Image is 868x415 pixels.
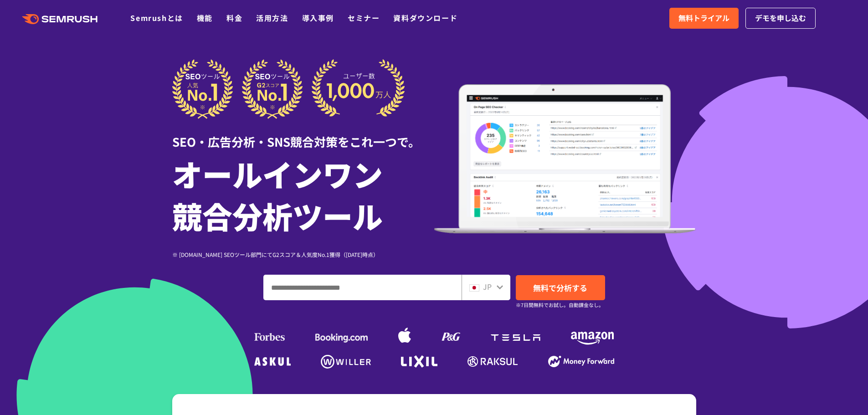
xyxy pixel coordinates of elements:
input: ドメイン、キーワードまたはURLを入力してください [264,275,461,300]
a: 無料で分析する [516,275,605,300]
div: SEO・広告分析・SNS競合対策をこれ一つで。 [172,119,434,150]
div: ※ [DOMAIN_NAME] SEOツール部門にてG2スコア＆人気度No.1獲得（[DATE]時点） [172,250,434,259]
span: デモを申し込む [755,12,806,24]
a: セミナー [348,12,380,23]
a: Semrushとは [130,12,183,23]
a: 資料ダウンロード [393,12,457,23]
span: JP [483,281,492,292]
a: 機能 [197,12,213,23]
a: 料金 [226,12,242,23]
a: 導入事例 [302,12,334,23]
h1: オールインワン 競合分析ツール [172,153,434,236]
a: 無料トライアル [669,8,739,29]
small: ※7日間無料でお試し。自動課金なし。 [516,301,604,309]
span: 無料トライアル [678,12,729,24]
span: 無料で分析する [533,282,587,293]
a: 活用方法 [256,12,288,23]
a: デモを申し込む [745,8,816,29]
